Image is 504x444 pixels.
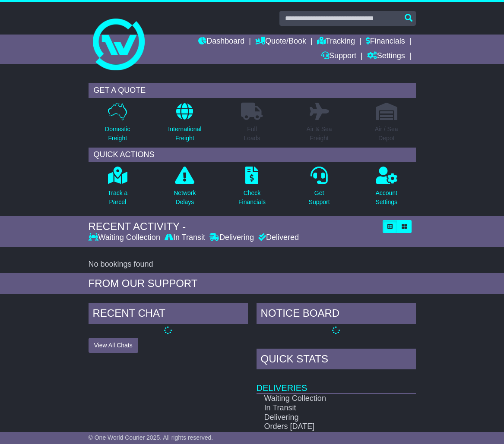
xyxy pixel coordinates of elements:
td: Orders This Week [257,431,393,441]
td: Deliveries [257,372,416,394]
div: Quick Stats [257,349,416,372]
p: Get Support [309,189,330,207]
a: Tracking [317,35,355,49]
a: NetworkDelays [173,166,196,211]
p: International Freight [168,125,201,143]
div: NOTICE BOARD [257,303,416,326]
a: InternationalFreight [168,102,202,148]
div: Delivered [256,233,299,242]
div: GET A QUOTE [89,83,416,98]
a: Quote/Book [255,35,306,49]
a: Support [321,49,356,64]
a: DomesticFreight [105,102,130,148]
a: CheckFinancials [238,166,266,211]
a: Dashboard [198,35,244,49]
span: © One World Courier 2025. All rights reserved. [89,434,213,441]
p: Air & Sea Freight [307,125,332,143]
div: In Transit [162,233,207,242]
div: Delivering [207,233,256,242]
div: Waiting Collection [89,233,162,242]
p: Check Financials [238,189,266,207]
td: Delivering [257,413,393,422]
p: Network Delays [174,189,196,207]
p: Air / Sea Depot [375,125,398,143]
p: Domestic Freight [105,125,130,143]
a: GetSupport [308,166,330,211]
a: Track aParcel [107,166,128,211]
a: Financials [366,35,405,49]
td: Waiting Collection [257,394,393,403]
td: Orders [DATE] [257,422,393,431]
button: View All Chats [89,338,138,353]
div: QUICK ACTIONS [89,148,416,162]
p: Account Settings [375,189,397,207]
a: AccountSettings [375,166,398,211]
div: RECENT ACTIVITY - [89,220,378,233]
p: Track a Parcel [108,189,127,207]
div: No bookings found [89,260,416,269]
div: FROM OUR SUPPORT [89,277,416,290]
div: RECENT CHAT [89,303,248,326]
p: Full Loads [241,125,263,143]
a: Settings [367,49,405,64]
td: In Transit [257,403,393,413]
